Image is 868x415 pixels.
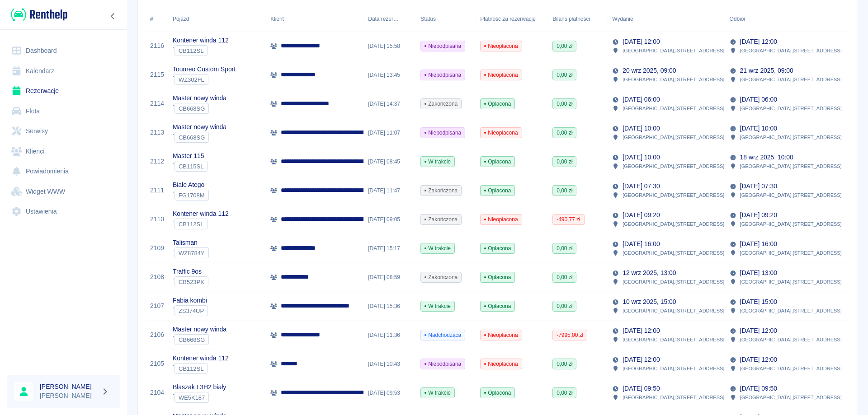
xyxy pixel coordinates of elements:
[623,384,660,393] p: [DATE] 09:50
[175,365,207,372] span: CB112SL
[623,75,724,84] p: [GEOGRAPHIC_DATA] , [STREET_ADDRESS]
[623,66,676,75] p: 20 wrz 2025, 09:00
[363,321,416,350] div: [DATE] 11:36
[173,276,208,287] div: `
[481,273,514,281] span: Opłacona
[150,157,164,166] a: 2112
[481,360,521,368] span: Nieopłacona
[175,394,208,401] span: WE5K187
[623,220,724,228] p: [GEOGRAPHIC_DATA] , [STREET_ADDRESS]
[553,389,576,397] span: 0,00 zł
[421,389,454,397] span: W trakcie
[740,182,777,191] p: [DATE] 07:30
[633,13,646,25] button: Sort
[623,47,724,55] p: [GEOGRAPHIC_DATA] , [STREET_ADDRESS]
[740,249,842,257] p: [GEOGRAPHIC_DATA] , [STREET_ADDRESS]
[7,182,120,202] a: Widget WWW
[175,134,208,141] span: CB668SG
[363,263,416,292] div: [DATE] 08:59
[421,273,461,281] span: Zakończona
[553,302,576,310] span: 0,00 zł
[420,6,436,32] div: Status
[553,42,576,50] span: 0,00 zł
[150,243,164,253] a: 2109
[150,99,164,108] a: 2114
[173,334,226,345] div: `
[740,66,793,75] p: 21 wrz 2025, 09:00
[175,250,208,256] span: WZ8784Y
[623,37,660,47] p: [DATE] 12:00
[623,336,724,344] p: [GEOGRAPHIC_DATA] , [STREET_ADDRESS]
[363,378,416,407] div: [DATE] 09:53
[481,244,514,252] span: Opłacona
[150,186,164,195] a: 2111
[266,6,363,32] div: Klient
[421,100,461,108] span: Zakończona
[7,141,120,162] a: Klienci
[173,161,208,172] div: `
[476,6,548,32] div: Płatność za rezerwację
[175,279,208,285] span: CB523PK
[173,305,208,316] div: `
[150,70,164,79] a: 2115
[363,61,416,89] div: [DATE] 13:45
[368,6,399,32] div: Data rezerwacji
[623,307,724,315] p: [GEOGRAPHIC_DATA] , [STREET_ADDRESS]
[481,42,521,50] span: Nieopłacona
[363,350,416,378] div: [DATE] 10:43
[553,360,576,368] span: 0,00 zł
[421,42,465,50] span: Niepodpisana
[623,104,724,112] p: [GEOGRAPHIC_DATA] , [STREET_ADDRESS]
[623,95,660,104] p: [DATE] 06:00
[173,180,209,190] p: Białe Atego
[730,6,746,32] div: Odbiór
[623,297,676,307] p: 10 wrz 2025, 15:00
[173,151,208,161] p: Master 115
[740,37,777,47] p: [DATE] 12:00
[150,301,164,311] a: 2107
[740,326,777,336] p: [DATE] 12:00
[481,331,521,339] span: Nieopłacona
[150,272,164,282] a: 2108
[421,360,465,368] span: Niepodpisana
[399,13,411,25] button: Sort
[623,124,660,133] p: [DATE] 10:00
[363,234,416,263] div: [DATE] 15:17
[150,214,164,224] a: 2110
[481,302,514,310] span: Opłacona
[548,6,608,32] div: Bilans płatności
[553,331,587,339] span: -7995,00 zł
[173,392,226,403] div: `
[173,93,226,103] p: Master nowy winda
[173,354,229,363] p: Kontener winda 112
[740,393,842,401] p: [GEOGRAPHIC_DATA] , [STREET_ADDRESS]
[740,336,842,344] p: [GEOGRAPHIC_DATA] , [STREET_ADDRESS]
[175,105,208,112] span: CB668SG
[623,191,724,199] p: [GEOGRAPHIC_DATA] , [STREET_ADDRESS]
[168,6,266,32] div: Pojazd
[363,292,416,321] div: [DATE] 15:36
[173,132,226,143] div: `
[623,210,660,220] p: [DATE] 09:20
[623,162,724,170] p: [GEOGRAPHIC_DATA] , [STREET_ADDRESS]
[421,244,454,252] span: W trakcie
[740,133,842,141] p: [GEOGRAPHIC_DATA] , [STREET_ADDRESS]
[740,307,842,315] p: [GEOGRAPHIC_DATA] , [STREET_ADDRESS]
[553,244,576,252] span: 0,00 zł
[421,187,461,195] span: Zakończona
[150,41,164,51] a: 2116
[623,326,660,336] p: [DATE] 12:00
[40,382,98,391] h6: [PERSON_NAME]
[173,122,226,132] p: Master nowy winda
[608,6,725,32] div: Wydanie
[175,76,208,83] span: WZ302FL
[740,104,842,112] p: [GEOGRAPHIC_DATA] , [STREET_ADDRESS]
[740,239,777,249] p: [DATE] 16:00
[740,124,777,133] p: [DATE] 10:00
[481,71,521,79] span: Nieopłacona
[363,176,416,205] div: [DATE] 11:47
[725,6,842,32] div: Odbiór
[740,278,842,286] p: [GEOGRAPHIC_DATA] , [STREET_ADDRESS]
[421,129,465,137] span: Niepodpisana
[173,45,229,56] div: `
